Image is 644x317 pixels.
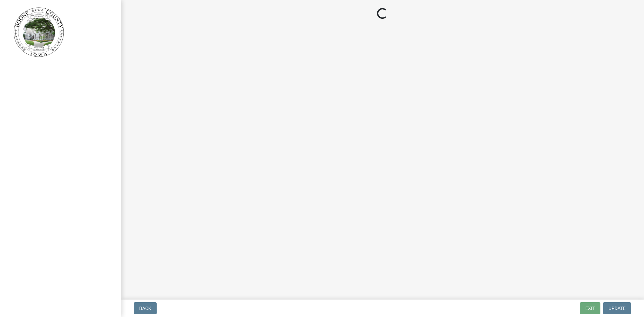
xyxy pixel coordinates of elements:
button: Back [134,302,157,314]
img: Boone County, Iowa [13,7,64,57]
span: Update [608,306,626,311]
span: Back [139,306,151,311]
button: Exit [580,302,600,314]
button: Update [603,302,631,314]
